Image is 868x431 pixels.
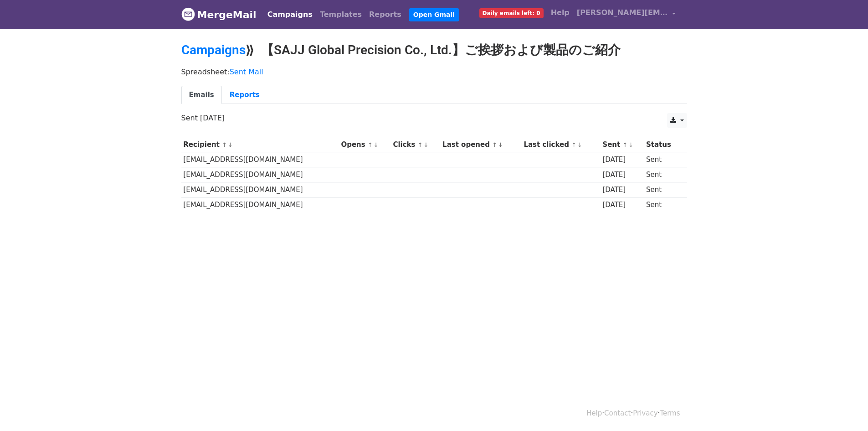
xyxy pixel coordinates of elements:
[316,5,365,24] a: Templates
[230,68,263,76] a: Sent Mail
[602,200,642,210] div: [DATE]
[181,113,687,123] p: Sent [DATE]
[644,167,681,182] td: Sent
[479,8,544,18] span: Daily emails left: 0
[181,182,339,197] td: [EMAIL_ADDRESS][DOMAIN_NAME]
[391,137,441,152] th: Clicks
[644,137,681,152] th: Status
[365,5,405,24] a: Reports
[644,197,681,213] td: Sent
[368,141,373,148] a: ↑
[602,185,642,195] div: [DATE]
[573,4,680,25] a: [PERSON_NAME][EMAIL_ADDRESS][DOMAIN_NAME]
[622,141,627,148] a: ↑
[181,197,339,213] td: [EMAIL_ADDRESS][DOMAIN_NAME]
[181,67,687,77] p: Spreadsheet:
[492,141,497,148] a: ↑
[181,5,257,24] a: MergeMail
[181,167,339,182] td: [EMAIL_ADDRESS][DOMAIN_NAME]
[222,141,227,148] a: ↑
[522,137,601,152] th: Last clicked
[181,86,222,104] a: Emails
[181,137,339,152] th: Recipient
[498,141,503,148] a: ↓
[424,141,429,148] a: ↓
[476,4,547,22] a: Daily emails left: 0
[660,409,680,417] a: Terms
[228,141,233,148] a: ↓
[409,8,459,21] a: Open Gmail
[604,409,631,417] a: Contact
[374,141,379,148] a: ↓
[418,141,423,148] a: ↑
[601,137,644,152] th: Sent
[571,141,576,148] a: ↑
[644,152,681,167] td: Sent
[586,409,602,417] a: Help
[339,137,391,152] th: Opens
[181,42,687,58] h2: ⟫ 【SAJJ Global Precision Co., Ltd.】ご挨拶および製品のご紹介
[222,86,267,104] a: Reports
[644,182,681,197] td: Sent
[181,42,246,57] a: Campaigns
[577,7,668,18] span: [PERSON_NAME][EMAIL_ADDRESS][DOMAIN_NAME]
[181,152,339,167] td: [EMAIL_ADDRESS][DOMAIN_NAME]
[264,5,316,24] a: Campaigns
[633,409,657,417] a: Privacy
[547,4,573,22] a: Help
[602,155,642,165] div: [DATE]
[440,137,521,152] th: Last opened
[577,141,582,148] a: ↓
[181,7,195,21] img: MergeMail logo
[628,141,633,148] a: ↓
[602,170,642,180] div: [DATE]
